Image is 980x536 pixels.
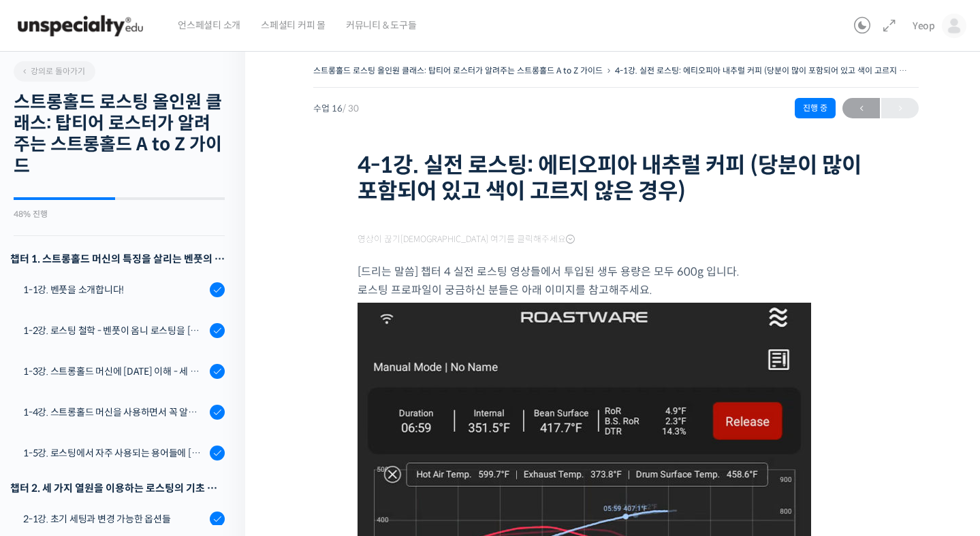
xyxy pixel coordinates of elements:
div: 진행 중 [795,98,836,118]
a: 4-1강. 실전 로스팅: 에티오피아 내추럴 커피 (당분이 많이 포함되어 있고 색이 고르지 않은 경우) [615,65,934,76]
h3: 챕터 1. 스트롱홀드 머신의 특징을 살리는 벤풋의 로스팅 방식 [10,250,225,268]
a: 강의로 돌아가기 [14,61,95,82]
p: [드리는 말씀] 챕터 4 실전 로스팅 영상들에서 투입된 생두 용량은 모두 600g 입니다. 로스팅 프로파일이 궁금하신 분들은 아래 이미지를 참고해주세요. [358,263,875,299]
span: 수업 16 [313,104,359,113]
h1: 4-1강. 실전 로스팅: 에티오피아 내추럴 커피 (당분이 많이 포함되어 있고 색이 고르지 않은 경우) [358,152,875,205]
div: 48% 진행 [14,210,225,218]
a: ←이전 [842,98,880,118]
div: 1-4강. 스트롱홀드 머신을 사용하면서 꼭 알고 있어야 할 유의사항 [23,405,206,420]
span: Yeop [913,20,935,32]
div: 1-1강. 벤풋을 소개합니다! [23,282,206,297]
a: 스트롱홀드 로스팅 올인원 클래스: 탑티어 로스터가 알려주는 스트롱홀드 A to Z 가이드 [313,65,603,76]
div: 1-2강. 로스팅 철학 - 벤풋이 옴니 로스팅을 [DATE] 않는 이유 [23,323,206,338]
span: ← [842,99,880,118]
span: 영상이 끊기[DEMOGRAPHIC_DATA] 여기를 클릭해주세요 [358,234,575,245]
h2: 스트롱홀드 로스팅 올인원 클래스: 탑티어 로스터가 알려주는 스트롱홀드 A to Z 가이드 [14,92,225,177]
div: 2-1강. 초기 세팅과 변경 가능한 옵션들 [23,512,206,526]
div: 1-5강. 로스팅에서 자주 사용되는 용어들에 [DATE] 이해 [23,446,206,460]
div: 챕터 2. 세 가지 열원을 이용하는 로스팅의 기초 설계 [10,479,225,497]
div: 1-3강. 스트롱홀드 머신에 [DATE] 이해 - 세 가지 열원이 만들어내는 변화 [23,364,206,379]
span: / 30 [343,103,359,114]
span: 강의로 돌아가기 [20,66,85,76]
